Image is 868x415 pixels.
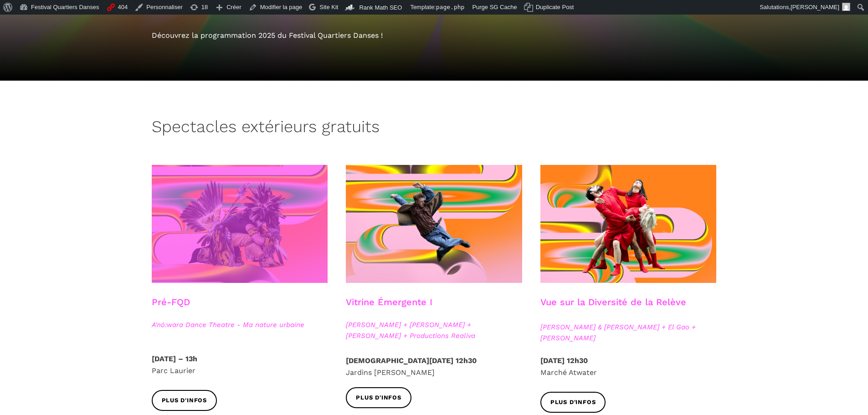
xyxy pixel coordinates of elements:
[540,392,606,412] a: Plus d'infos
[152,319,328,330] span: A'nó:wara Dance Theatre - Ma nature urbaine
[356,393,401,403] span: Plus d'infos
[540,355,717,378] p: Marché Atwater
[540,297,686,319] h3: Vue sur la Diversité de la Relève
[152,353,328,376] p: Parc Laurier
[152,354,197,363] strong: [DATE] – 13h
[346,297,432,319] h3: Vitrine Émergente I
[152,390,217,410] a: Plus d'infos
[359,4,402,11] span: Rank Math SEO
[319,4,338,10] span: Site Kit
[346,356,477,365] strong: [DEMOGRAPHIC_DATA][DATE] 12h30
[540,322,717,343] span: [PERSON_NAME] & [PERSON_NAME] + El Gao + [PERSON_NAME]
[162,396,207,405] span: Plus d'infos
[540,356,588,365] strong: [DATE] 12h30
[791,4,839,10] span: [PERSON_NAME]
[152,30,717,41] div: Découvrez la programmation 2025 du Festival Quartiers Danses !
[436,4,465,10] span: page.php
[152,297,190,319] h3: Pré-FQD
[152,117,380,140] h3: Spectacles extérieurs gratuits
[346,387,411,408] a: Plus d'infos
[346,355,522,378] p: Jardins [PERSON_NAME]
[550,398,596,407] span: Plus d'infos
[346,319,522,341] span: [PERSON_NAME] + [PERSON_NAME] + [PERSON_NAME] + Productions Realiva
